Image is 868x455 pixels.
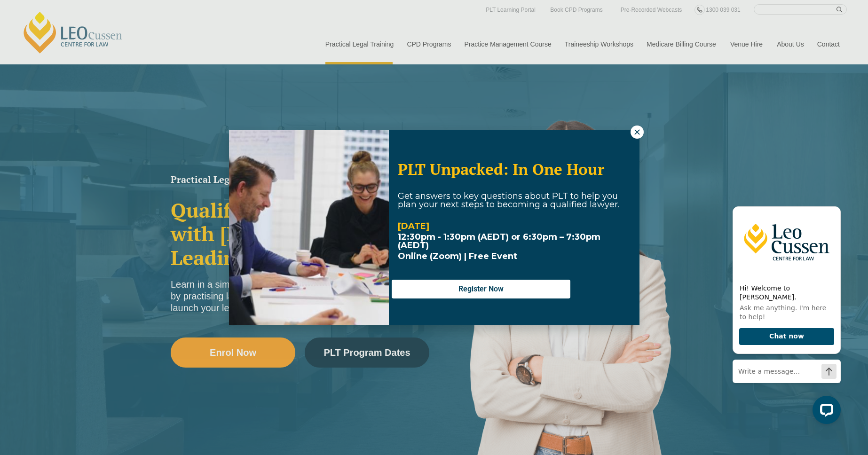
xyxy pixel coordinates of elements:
strong: [DATE] [398,221,429,231]
button: Close [631,126,644,139]
span: PLT Unpacked: In One Hour [398,159,604,179]
img: Woman in yellow blouse holding folders looking to the right and smiling [229,130,389,325]
iframe: LiveChat chat widget [725,198,844,431]
strong: 12:30pm - 1:30pm (AEDT) or 6:30pm – 7:30pm (AEDT) [398,232,600,251]
span: Online (Zoom) | Free Event [398,251,517,261]
button: Register Now [392,280,570,298]
span: Get answers to key questions about PLT to help you plan your next steps to becoming a qualified l... [398,191,619,210]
